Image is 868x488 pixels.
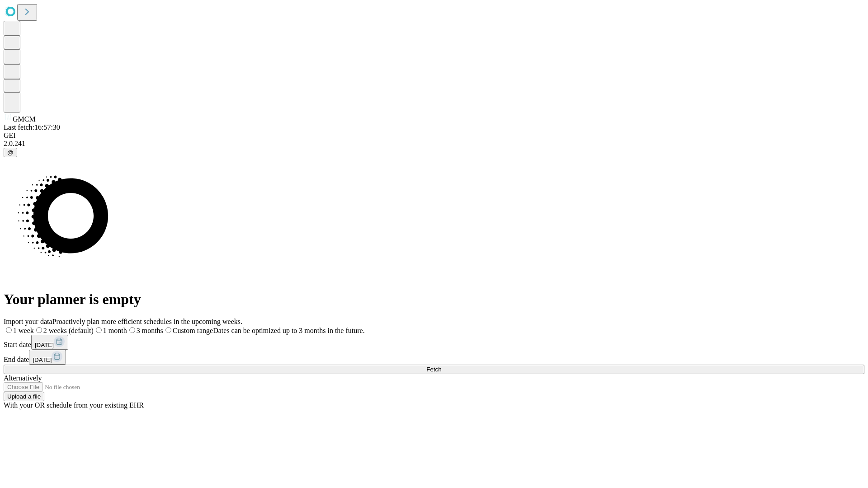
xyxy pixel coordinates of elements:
[103,327,127,334] span: 1 month
[33,357,52,363] span: [DATE]
[43,327,94,334] span: 2 weeks (default)
[4,401,144,409] span: With your OR schedule from your existing EHR
[129,327,135,333] input: 3 months
[4,374,42,382] span: Alternatively
[4,335,864,350] div: Start date
[4,148,17,157] button: @
[52,318,242,325] span: Proactively plan more efficient schedules in the upcoming weeks.
[213,327,364,334] span: Dates can be optimized up to 3 months in the future.
[13,327,34,334] span: 1 week
[4,350,864,365] div: End date
[4,318,52,325] span: Import your data
[4,123,60,131] span: Last fetch: 16:57:30
[426,366,441,373] span: Fetch
[6,327,12,333] input: 1 week
[4,392,44,401] button: Upload a file
[4,131,864,140] div: GEI
[35,342,54,348] span: [DATE]
[137,327,163,334] span: 3 months
[31,335,68,350] button: [DATE]
[4,140,864,148] div: 2.0.241
[96,327,102,333] input: 1 month
[36,327,42,333] input: 2 weeks (default)
[4,365,864,374] button: Fetch
[165,327,171,333] input: Custom rangeDates can be optimized up to 3 months in the future.
[29,350,66,365] button: [DATE]
[7,149,14,156] span: @
[4,291,864,308] h1: Your planner is empty
[13,115,36,123] span: GMCM
[173,327,213,334] span: Custom range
